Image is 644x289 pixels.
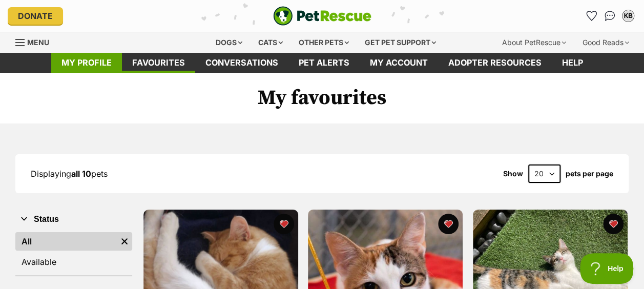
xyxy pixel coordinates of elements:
a: Help [552,53,593,73]
a: conversations [195,53,288,73]
button: favourite [439,214,459,234]
div: Dogs [209,32,250,53]
div: Good Reads [575,32,636,53]
div: Status [15,230,132,275]
a: Donate [8,7,63,25]
a: Pet alerts [288,53,360,73]
a: Menu [15,32,56,51]
label: pets per page [566,170,613,178]
div: Other pets [292,32,356,53]
div: Get pet support [358,32,443,53]
div: Cats [251,32,290,53]
iframe: Help Scout Beacon - Open [580,253,634,284]
span: Menu [27,38,49,47]
span: Show [503,170,523,178]
div: About PetRescue [495,32,573,53]
button: favourite [603,214,624,234]
img: logo-e224e6f780fb5917bec1dbf3a21bbac754714ae5b6737aabdf751b685950b380.svg [273,6,371,26]
button: favourite [274,214,294,234]
strong: all 10 [71,169,91,179]
a: Favourites [583,8,599,24]
a: Adopter resources [438,53,552,73]
span: Displaying pets [31,169,108,179]
img: chat-41dd97257d64d25036548639549fe6c8038ab92f7586957e7f3b1b290dea8141.svg [605,11,615,21]
div: KB [623,11,633,21]
ul: Account quick links [583,8,636,24]
a: PetRescue [273,6,371,26]
a: My profile [51,53,122,73]
button: Status [15,213,132,226]
button: My account [620,8,636,24]
a: All [15,232,117,251]
a: Conversations [601,8,618,24]
a: Favourites [122,53,195,73]
a: Remove filter [117,232,132,251]
a: My account [360,53,438,73]
a: Available [15,253,132,271]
